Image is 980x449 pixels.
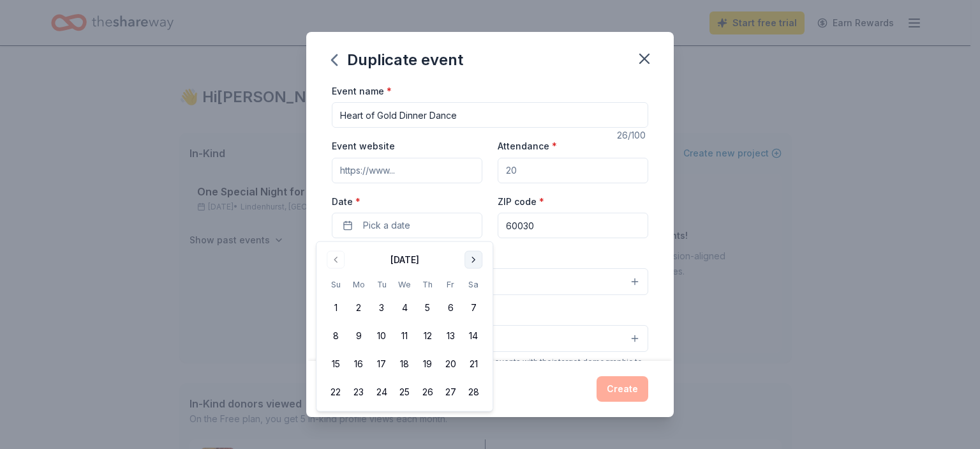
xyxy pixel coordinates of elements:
[332,140,395,153] label: Event website
[370,324,393,347] button: 10
[324,353,347,376] button: 15
[347,324,370,347] button: 9
[462,353,485,376] button: 21
[439,381,462,404] button: 27
[393,381,416,404] button: 25
[347,278,370,291] th: Monday
[332,50,463,70] div: Duplicate event
[462,324,485,347] button: 14
[439,278,462,291] th: Friday
[332,85,392,98] label: Event name
[390,252,419,268] div: [DATE]
[324,381,347,404] button: 22
[370,353,393,376] button: 17
[462,381,485,404] button: 28
[393,324,416,347] button: 11
[332,195,482,208] label: Date
[347,381,370,404] button: 23
[498,140,557,153] label: Attendance
[439,353,462,376] button: 20
[416,353,439,376] button: 19
[324,324,347,347] button: 8
[439,296,462,319] button: 6
[498,195,544,208] label: ZIP code
[464,251,482,269] button: Go to next month
[332,213,482,238] button: Pick a date
[324,296,347,319] button: 1
[332,102,648,128] input: Spring Fundraiser
[327,251,345,269] button: Go to previous month
[462,296,485,319] button: 7
[416,278,439,291] th: Thursday
[416,324,439,347] button: 12
[363,218,410,233] span: Pick a date
[347,296,370,319] button: 2
[498,213,648,238] input: 12345 (U.S. only)
[370,296,393,319] button: 3
[498,158,648,183] input: 20
[324,278,347,291] th: Sunday
[370,278,393,291] th: Tuesday
[393,296,416,319] button: 4
[347,353,370,376] button: 16
[439,324,462,347] button: 13
[462,278,485,291] th: Saturday
[393,278,416,291] th: Wednesday
[370,381,393,404] button: 24
[332,158,482,183] input: https://www...
[416,296,439,319] button: 5
[393,353,416,376] button: 18
[617,128,648,143] div: 26 /100
[416,381,439,404] button: 26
